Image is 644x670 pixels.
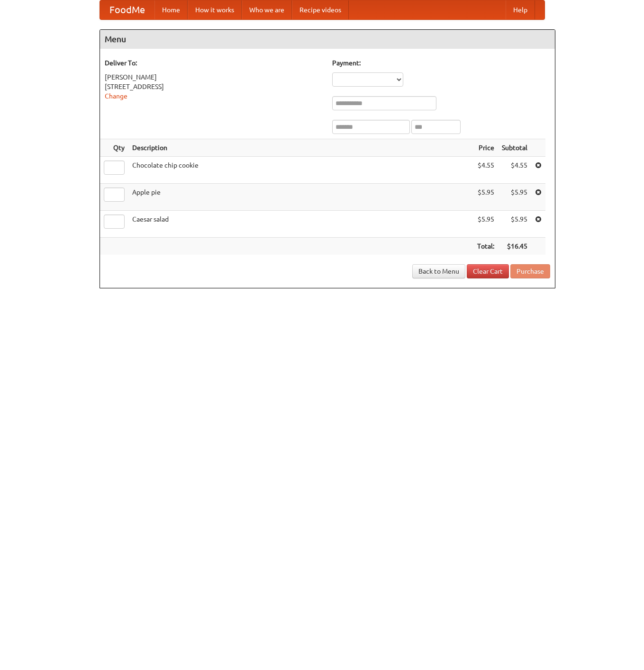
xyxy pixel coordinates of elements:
[506,0,535,19] a: Help
[100,30,555,49] h4: Menu
[498,139,531,157] th: Subtotal
[473,211,498,238] td: $5.95
[188,0,242,19] a: How it works
[105,92,127,100] a: Change
[154,0,188,19] a: Home
[473,238,498,255] th: Total:
[128,157,473,184] td: Chocolate chip cookie
[510,264,550,278] button: Purchase
[467,264,509,278] a: Clear Cart
[498,238,531,255] th: $16.45
[473,157,498,184] td: $4.55
[100,139,128,157] th: Qty
[105,72,323,82] div: [PERSON_NAME]
[473,184,498,211] td: $5.95
[332,58,550,68] h5: Payment:
[473,139,498,157] th: Price
[498,184,531,211] td: $5.95
[412,264,465,278] a: Back to Menu
[105,82,323,91] div: [STREET_ADDRESS]
[128,184,473,211] td: Apple pie
[128,211,473,238] td: Caesar salad
[498,211,531,238] td: $5.95
[498,157,531,184] td: $4.55
[100,0,154,19] a: FoodMe
[292,0,349,19] a: Recipe videos
[105,58,323,68] h5: Deliver To:
[128,139,473,157] th: Description
[242,0,292,19] a: Who we are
